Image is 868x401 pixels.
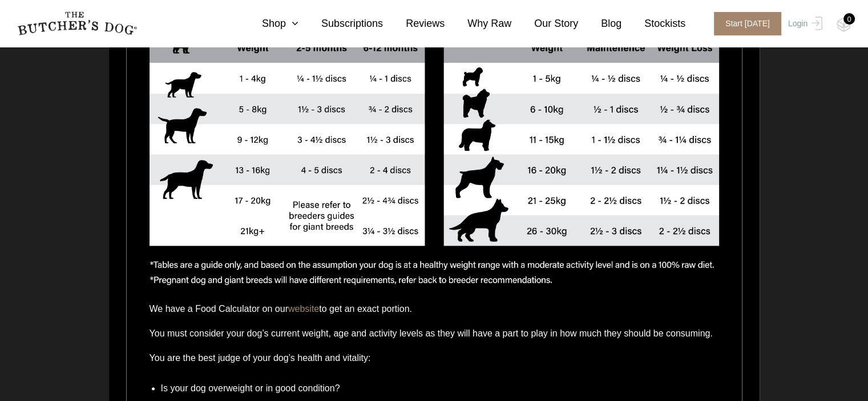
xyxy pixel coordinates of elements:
[445,16,511,31] a: Why Raw
[703,12,785,35] a: Start [DATE]
[785,12,822,35] a: Login
[383,16,445,31] a: Reviews
[714,12,781,35] span: Start [DATE]
[621,16,685,31] a: Stockists
[298,16,383,31] a: Subscriptions
[578,16,621,31] a: Blog
[150,2,719,285] img: Feeding-Guide_Web_Desktop.png
[843,13,855,25] div: 0
[511,16,578,31] a: Our Story
[837,17,851,32] img: TBD_Cart-Empty.png
[239,16,298,31] a: Shop
[150,301,719,326] p: We have a Food Calculator on our to get an exact portion.
[150,326,719,350] p: You must consider your dog’s current weight, age and activity levels as they will have a part to ...
[288,304,319,314] a: website
[150,350,719,375] p: You are the best judge of your dog’s health and vitality:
